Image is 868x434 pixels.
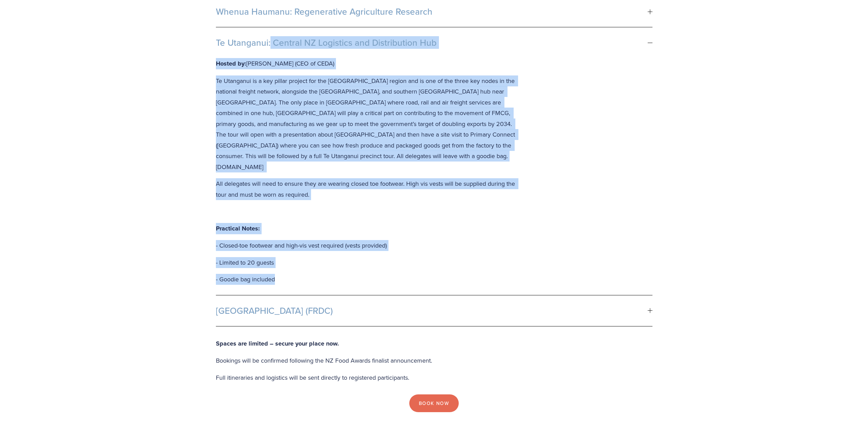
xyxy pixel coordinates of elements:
[409,394,459,412] a: Book Now
[216,59,246,68] strong: Hosted by:
[216,38,648,48] span: Te Utanganui: Central NZ Logistics and Distribution Hub
[216,58,652,295] div: Te Utanganui: Central NZ Logistics and Distribution Hub
[216,274,521,285] p: - Goodie bag included
[216,355,652,366] p: Bookings will be confirmed following the NZ Food Awards finalist announcement.
[216,295,652,326] button: [GEOGRAPHIC_DATA] (FRDC)
[216,178,521,200] p: All delegates will need to ensure they are wearing closed toe footwear. High vis vests will be su...
[216,224,260,233] strong: Practical Notes:
[216,6,648,17] span: Whenua Haumanu: Regenerative Agriculture Research
[216,240,521,251] p: - Closed-toe footwear and high-vis vest required (vests provided)
[216,372,652,383] p: Full itineraries and logistics will be sent directly to registered participants.
[216,58,521,69] p: [PERSON_NAME] (CEO of CEDA)
[216,306,648,316] span: [GEOGRAPHIC_DATA] (FRDC)
[216,27,652,58] button: Te Utanganui: Central NZ Logistics and Distribution Hub
[216,339,339,348] strong: Spaces are limited – secure your place now.
[216,163,263,171] a: [DOMAIN_NAME]
[216,75,521,172] p: Te Utanganui is a key pillar project for the [GEOGRAPHIC_DATA] region and is one of the three key...
[216,257,521,268] p: - Limited to 20 guests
